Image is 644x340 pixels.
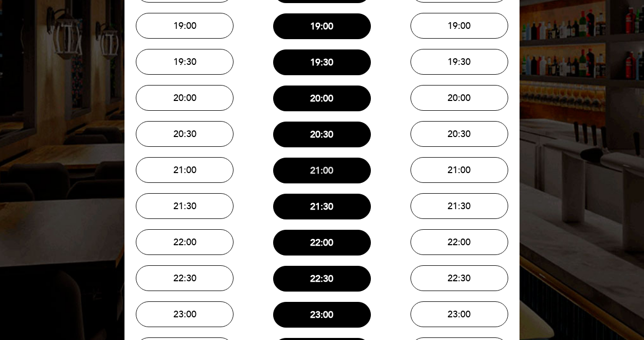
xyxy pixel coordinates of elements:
[410,49,508,75] button: 19:30
[273,86,371,111] button: 20:00
[273,194,371,219] button: 21:30
[136,265,234,291] button: 22:30
[410,85,508,111] button: 20:00
[273,158,371,183] button: 21:00
[136,121,234,147] button: 20:30
[136,229,234,255] button: 22:00
[410,193,508,219] button: 21:30
[410,229,508,255] button: 22:00
[410,13,508,39] button: 19:00
[136,157,234,183] button: 21:00
[410,265,508,291] button: 22:30
[136,49,234,75] button: 19:30
[136,301,234,327] button: 23:00
[273,13,371,39] button: 19:00
[136,85,234,111] button: 20:00
[136,193,234,219] button: 21:30
[136,13,234,39] button: 19:00
[410,121,508,147] button: 20:30
[273,266,371,292] button: 22:30
[410,301,508,327] button: 23:00
[273,122,371,147] button: 20:30
[273,230,371,256] button: 22:00
[410,157,508,183] button: 21:00
[273,49,371,75] button: 19:30
[273,302,371,328] button: 23:00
